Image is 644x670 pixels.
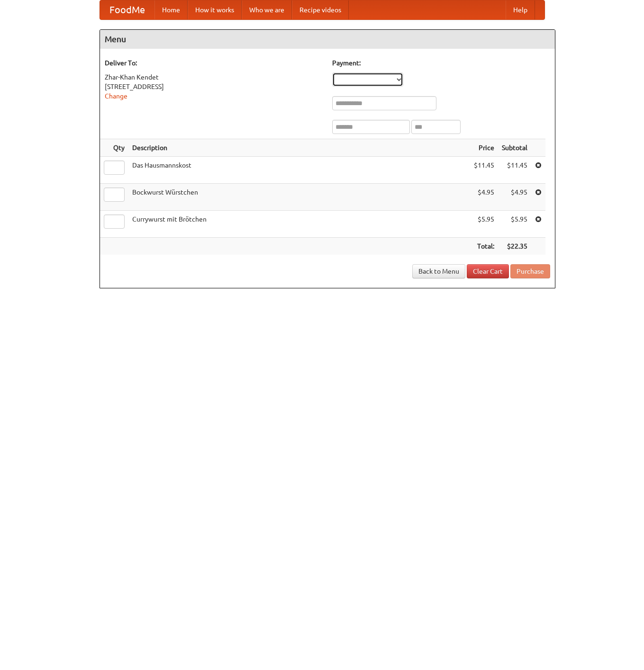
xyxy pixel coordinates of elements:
[154,0,188,19] a: Home
[128,157,470,184] td: Das Hausmannskost
[100,30,555,49] h4: Menu
[506,0,535,19] a: Help
[105,82,323,91] div: [STREET_ADDRESS]
[510,264,550,278] button: Purchase
[470,139,498,157] th: Price
[128,211,470,238] td: Currywurst mit Brötchen
[470,184,498,211] td: $4.95
[498,211,531,238] td: $5.95
[470,211,498,238] td: $5.95
[105,58,323,68] h5: Deliver To:
[128,184,470,211] td: Bockwurst Würstchen
[128,139,470,157] th: Description
[412,264,465,278] a: Back to Menu
[242,0,292,19] a: Who we are
[188,0,242,19] a: How it works
[498,157,531,184] td: $11.45
[100,0,154,19] a: FoodMe
[470,238,498,255] th: Total:
[498,238,531,255] th: $22.35
[498,184,531,211] td: $4.95
[105,72,323,82] div: Zhar-Khan Kendet
[292,0,349,19] a: Recipe videos
[100,139,128,157] th: Qty
[105,92,127,100] a: Change
[498,139,531,157] th: Subtotal
[467,264,509,278] a: Clear Cart
[332,58,550,68] h5: Payment:
[470,157,498,184] td: $11.45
